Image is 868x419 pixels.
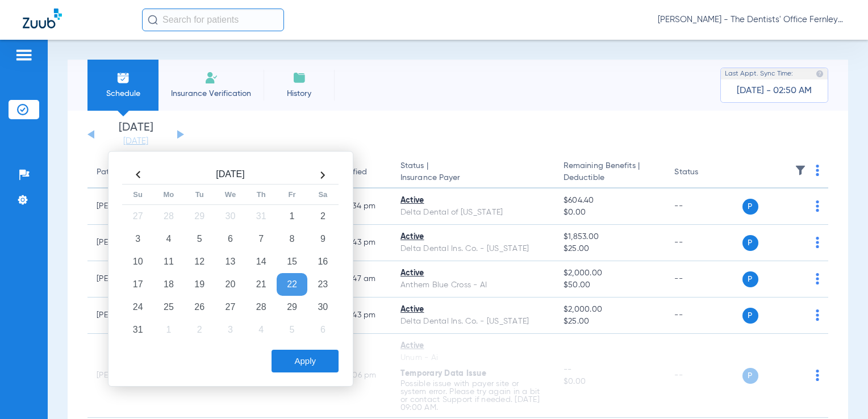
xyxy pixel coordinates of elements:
div: Active [400,231,545,243]
button: Apply [272,350,339,372]
div: Delta Dental Ins. Co. - [US_STATE] [400,316,545,328]
a: [DATE] [102,136,170,147]
th: Status | [391,157,554,188]
span: Last Appt. Sync Time: [725,68,793,79]
span: P [742,235,758,251]
div: Active [400,304,545,316]
span: $25.00 [564,316,657,328]
img: last sync help info [816,70,824,78]
div: Delta Dental of [US_STATE] [400,207,545,219]
img: Manual Insurance Verification [205,71,218,85]
td: -- [665,334,742,418]
span: P [742,271,758,287]
td: -- [665,225,742,261]
span: Temporary Data Issue [400,370,486,378]
td: -- [665,261,742,298]
div: Active [400,195,545,207]
th: Status [665,157,742,188]
div: Active [400,267,545,279]
span: $1,853.00 [564,231,657,243]
p: Possible issue with payer site or system error. Please try again in a bit or contact Support if n... [400,380,545,412]
span: $2,000.00 [564,267,657,279]
div: Active [400,340,545,352]
span: $25.00 [564,243,657,255]
span: P [742,368,758,384]
span: $50.00 [564,279,657,291]
div: Unum - Ai [400,352,545,364]
div: Patient Name [97,166,165,178]
td: -- [665,298,742,334]
img: group-dot-blue.svg [816,273,819,284]
img: Search Icon [148,15,158,25]
td: -- [665,188,742,225]
span: $604.40 [564,195,657,207]
input: Search for patients [142,9,284,31]
img: History [293,71,306,85]
div: Patient Name [97,166,147,178]
span: P [742,199,758,215]
img: group-dot-blue.svg [816,237,819,248]
div: Anthem Blue Cross - AI [400,279,545,291]
span: [DATE] - 02:50 AM [737,85,812,97]
img: Schedule [116,71,130,85]
span: P [742,308,758,324]
span: History [272,88,326,99]
img: group-dot-blue.svg [816,309,819,321]
span: Insurance Verification [167,88,255,99]
img: filter.svg [795,165,806,176]
span: Insurance Payer [400,172,545,184]
span: $0.00 [564,376,657,388]
span: -- [564,364,657,376]
img: group-dot-blue.svg [816,165,819,176]
div: Delta Dental Ins. Co. - [US_STATE] [400,243,545,255]
span: $0.00 [564,207,657,219]
img: group-dot-blue.svg [816,200,819,212]
span: Schedule [96,88,150,99]
th: Remaining Benefits | [554,157,666,188]
img: hamburger-icon [15,48,33,62]
li: [DATE] [102,122,170,147]
iframe: Chat Widget [811,364,868,419]
th: [DATE] [153,166,307,185]
span: Deductible [564,172,657,184]
span: [PERSON_NAME] - The Dentists' Office Fernley [658,14,845,26]
img: Zuub Logo [23,9,62,28]
span: $2,000.00 [564,304,657,316]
